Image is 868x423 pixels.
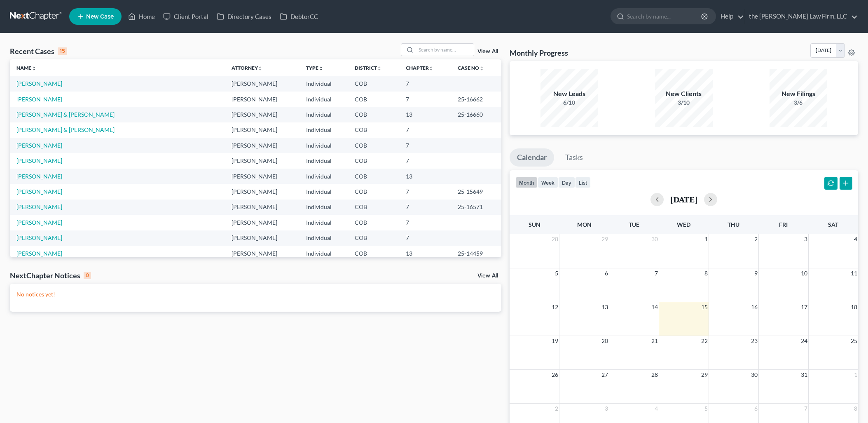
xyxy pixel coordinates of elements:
span: 15 [700,302,709,312]
td: Individual [299,230,349,246]
span: 29 [700,370,709,380]
a: the [PERSON_NAME] Law Firm, LLC [745,9,858,24]
a: [PERSON_NAME] & [PERSON_NAME] [16,126,115,133]
td: 7 [399,215,451,230]
a: Districtunfold_more [355,65,382,71]
span: 7 [803,404,808,414]
td: Individual [299,107,349,122]
span: 6 [753,404,758,414]
span: 27 [601,370,609,380]
a: [PERSON_NAME] [16,234,62,241]
span: 9 [753,268,758,278]
td: COB [348,122,399,138]
a: DebtorCC [276,9,322,24]
a: [PERSON_NAME] [16,96,62,103]
a: Help [716,9,744,24]
div: New Filings [770,89,827,99]
td: 25-14459 [451,246,501,261]
span: Sun [529,221,540,228]
td: 25-15649 [451,184,501,199]
td: COB [348,200,399,215]
p: No notices yet! [16,290,495,298]
a: Tasks [558,148,590,167]
span: 17 [800,302,808,312]
button: week [538,177,558,188]
span: 23 [750,336,758,346]
td: COB [348,215,399,230]
a: [PERSON_NAME] [16,80,62,87]
td: Individual [299,92,349,107]
span: 22 [700,336,709,346]
a: [PERSON_NAME] & [PERSON_NAME] [16,111,115,118]
i: unfold_more [429,66,434,71]
span: 28 [551,234,559,244]
td: [PERSON_NAME] [225,184,299,199]
span: Fri [779,221,788,228]
td: [PERSON_NAME] [225,246,299,261]
span: 5 [704,404,709,414]
button: month [515,177,538,188]
i: unfold_more [479,66,484,71]
div: 3/10 [655,99,713,107]
i: unfold_more [31,66,36,71]
h3: Monthly Progress [510,48,568,58]
a: [PERSON_NAME] [16,173,62,180]
span: 7 [654,268,659,278]
span: Sat [828,221,838,228]
td: 13 [399,169,451,184]
td: COB [348,230,399,246]
a: Chapterunfold_more [406,65,434,71]
td: COB [348,76,399,91]
a: View All [477,49,498,54]
span: 2 [753,234,758,244]
td: [PERSON_NAME] [225,107,299,122]
span: 3 [604,404,609,414]
span: 20 [601,336,609,346]
span: 29 [601,234,609,244]
span: 12 [551,302,559,312]
a: [PERSON_NAME] [16,219,62,226]
span: 26 [551,370,559,380]
td: [PERSON_NAME] [225,230,299,246]
a: [PERSON_NAME] [16,157,62,164]
td: 7 [399,230,451,246]
td: 25-16571 [451,200,501,215]
td: 7 [399,153,451,168]
td: Individual [299,138,349,153]
span: 4 [853,234,858,244]
i: unfold_more [318,66,323,71]
td: 25-16662 [451,92,501,107]
span: 10 [800,268,808,278]
div: 6/10 [540,99,598,107]
span: Tue [629,221,639,228]
a: [PERSON_NAME] [16,203,62,210]
td: [PERSON_NAME] [225,138,299,153]
span: 4 [654,404,659,414]
span: 8 [853,404,858,414]
div: Recent Cases [10,46,67,56]
td: [PERSON_NAME] [225,200,299,215]
span: Mon [577,221,592,228]
a: [PERSON_NAME] [16,188,62,195]
span: 21 [650,336,659,346]
i: unfold_more [377,66,382,71]
span: 18 [850,302,858,312]
span: 1 [853,370,858,380]
a: Directory Cases [213,9,276,24]
td: COB [348,184,399,199]
span: 24 [800,336,808,346]
span: 2 [554,404,559,414]
span: 30 [650,234,659,244]
td: 7 [399,76,451,91]
a: [PERSON_NAME] [16,142,62,149]
input: Search by name... [627,9,702,24]
td: Individual [299,184,349,199]
td: Individual [299,76,349,91]
div: NextChapter Notices [10,270,91,280]
td: Individual [299,246,349,261]
span: 8 [704,268,709,278]
button: list [575,177,591,188]
td: Individual [299,215,349,230]
td: COB [348,138,399,153]
a: Attorneyunfold_more [232,65,263,71]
